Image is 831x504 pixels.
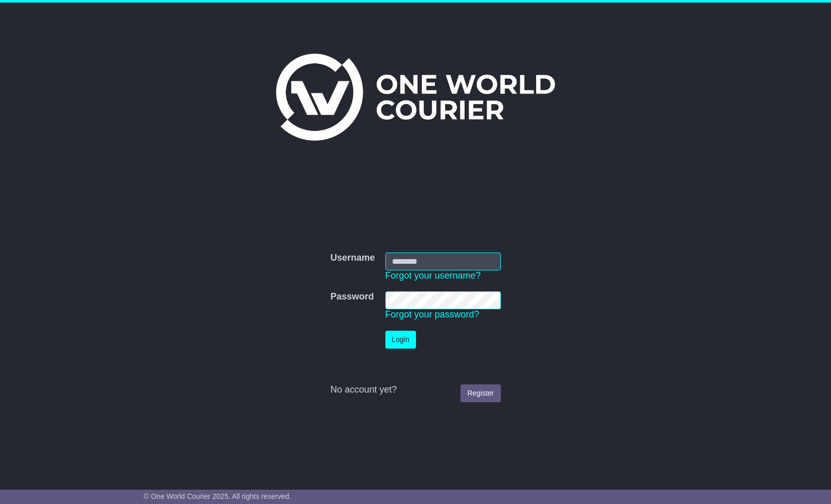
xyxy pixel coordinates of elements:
[330,253,375,264] label: Username
[276,54,555,141] img: One World
[330,384,500,396] div: No account yet?
[144,492,291,500] span: © One World Courier 2025. All rights reserved.
[460,384,500,402] a: Register
[385,331,416,349] button: Login
[385,309,479,319] a: Forgot your password?
[330,291,374,303] label: Password
[385,270,481,281] a: Forgot your username?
